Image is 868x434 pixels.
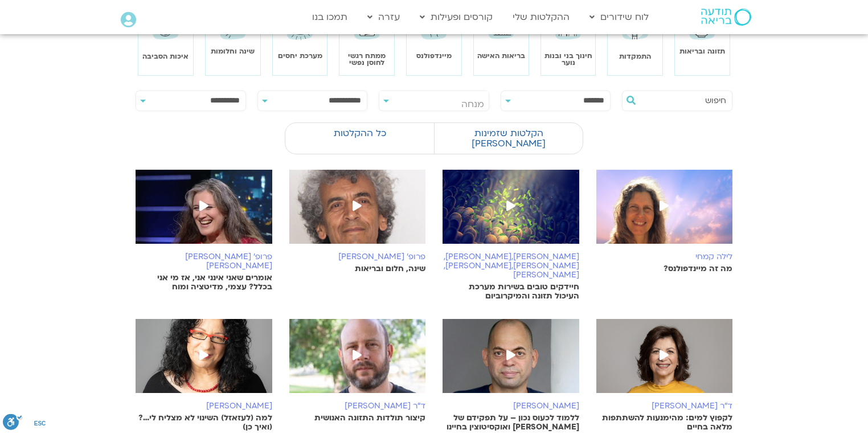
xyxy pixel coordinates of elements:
a: לוח שידורים [584,6,654,28]
span: מנחה [461,98,484,110]
img: %D7%90%D7%A0%D7%90%D7%91%D7%9C%D7%94-%D7%A9%D7%A7%D7%93-2.jpeg [596,319,733,404]
a: שינה וחלומות [211,47,255,56]
h6: [PERSON_NAME],[PERSON_NAME],[PERSON_NAME],[PERSON_NAME],[PERSON_NAME] [443,252,579,280]
a: בריאות האישה [477,51,525,60]
h6: [PERSON_NAME] [443,402,579,411]
img: %D7%A4%D7%A8%D7%95%D7%A4%D7%B3-%D7%90%D7%91%D7%A9%D7%9C%D7%95%D7%9D-%D7%90%D7%9C%D7%99%D7%A6%D7%9... [289,170,426,255]
p: אומרים שאני אינני אני, אז מי אני בכלל? עצמי, מדיטציה ומוח [136,273,272,292]
img: %D7%90%D7%91%D7%99%D7%91%D7%94.png [136,170,272,255]
a: תזונה ובריאות [679,47,725,56]
img: %D7%90%D7%95%D7%A8%D7%99-%D7%9E%D7%90%D7%99%D7%A8-%D7%A6%D7%99%D7%96%D7%99%D7%A7-1.jpeg [289,319,426,404]
a: ד"ר [PERSON_NAME] לקפוץ למים: מהימנעות להשתתפות מלאה בחיים [596,319,733,432]
img: %D7%AA%D7%9E%D7%99%D7%A8-%D7%90%D7%A9%D7%9E%D7%9F-e1601904146928-2.jpg [443,319,579,404]
p: קיצור תולדות התזונה האנושית [289,413,426,423]
a: ד"ר [PERSON_NAME] קיצור תולדות התזונה האנושית [289,319,426,423]
p: חיידקים טובים בשירות מערכת העיכול תזונה והמיקרוביום [443,282,579,301]
p: למה (לעזאזל) השינוי לא מצליח לי…? (ואיך כן) [136,413,272,432]
a: התמקדות [619,52,651,61]
a: ההקלטות שלי [507,6,575,28]
input: חיפוש [640,91,726,110]
h6: ד"ר [PERSON_NAME] [596,402,733,411]
a: עזרה [362,6,406,28]
a: מערכת יחסים [278,51,322,60]
h6: לילה קמחי [596,252,733,261]
img: Untitled-design-8.png [443,170,579,255]
img: %D7%9E%D7%99%D7%99%D7%A0%D7%93%D7%A4%D7%95%D7%9C%D7%A0%D7%A1.jpg [596,170,733,255]
p: שינה, חלום ובריאות [289,264,426,273]
p: מה זה מיינדפולנס? [596,264,733,273]
a: פרופ׳ [PERSON_NAME] שינה, חלום ובריאות [289,170,426,273]
a: [PERSON_NAME] למה (לעזאזל) השינוי לא מצליח לי…? (ואיך כן) [136,319,272,432]
a: [PERSON_NAME],[PERSON_NAME],[PERSON_NAME],[PERSON_NAME],[PERSON_NAME] חיידקים טובים בשירות מערכת ... [443,170,579,301]
a: ממתח רגשי לחוסן נפשי [348,51,386,67]
a: [PERSON_NAME] ללמוד לכעוס נכון – על תפקידם של [PERSON_NAME] ואוקסיטוצין בחיינו [443,319,579,432]
p: לקפוץ למים: מהימנעות להשתתפות מלאה בחיים [596,413,733,432]
h6: ד"ר [PERSON_NAME] [289,402,426,411]
img: תודעה בריאה [701,9,751,26]
a: מיינדפולנס [416,51,452,60]
h6: פרופ׳ [PERSON_NAME] [289,252,426,261]
a: חינוך בני ובנות נוער [544,51,592,67]
h6: [PERSON_NAME] [136,402,272,411]
a: תמכו בנו [306,6,353,28]
a: לילה קמחי מה זה מיינדפולנס? [596,170,733,273]
a: קורסים ופעילות [414,6,498,28]
p: ללמוד לכעוס נכון – על תפקידם של [PERSON_NAME] ואוקסיטוצין בחיינו [443,413,579,432]
label: כל ההקלטות [285,122,434,144]
a: פרופ' [PERSON_NAME][PERSON_NAME] אומרים שאני אינני אני, אז מי אני בכלל? עצמי, מדיטציה ומוח [136,170,272,292]
label: הקלטות שזמינות [PERSON_NAME] [434,122,583,154]
img: arnina_kishtan.jpg [136,319,272,404]
a: איכות הסביבה [142,52,189,61]
h6: פרופ' [PERSON_NAME][PERSON_NAME] [136,252,272,271]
